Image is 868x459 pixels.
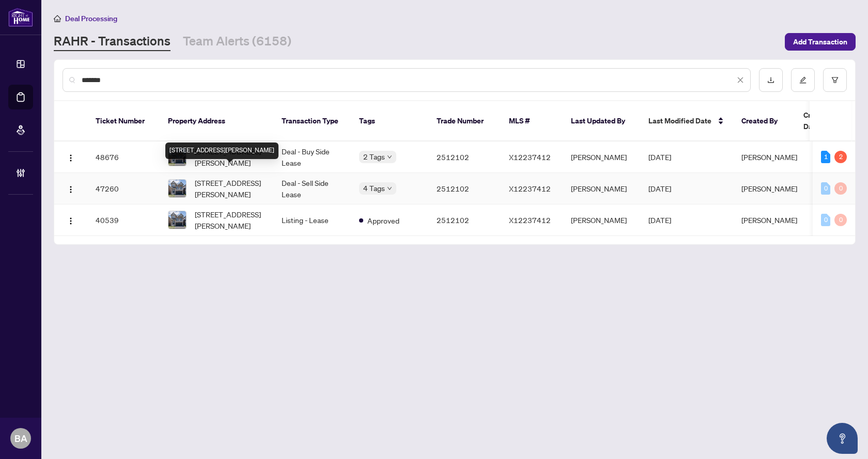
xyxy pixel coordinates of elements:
div: [STREET_ADDRESS][PERSON_NAME] [165,143,278,159]
span: [DATE] [648,215,671,225]
span: Last Modified Date [648,115,711,126]
a: RAHR - Transactions [54,33,171,51]
span: [STREET_ADDRESS][PERSON_NAME] [195,209,265,231]
span: Approved [367,215,399,226]
span: home [54,15,61,22]
th: Tags [351,101,428,141]
th: Transaction Type [273,101,351,141]
span: 2 Tags [363,151,385,163]
td: 2512102 [428,173,501,204]
span: down [387,154,392,160]
td: [PERSON_NAME] [563,204,640,236]
td: 2512102 [428,204,501,236]
img: Logo [67,217,75,225]
span: [DATE] [648,184,671,193]
th: Ticket Number [87,101,160,141]
span: X12237412 [509,152,551,162]
img: Logo [67,185,75,194]
div: 0 [834,182,847,195]
button: Logo [63,180,79,197]
div: 2 [834,151,847,163]
td: [PERSON_NAME] [563,173,640,204]
td: 48676 [87,141,160,173]
a: Team Alerts (6158) [183,33,291,51]
span: download [767,76,774,84]
button: Open asap [827,423,858,454]
span: close [737,76,744,84]
span: [STREET_ADDRESS][PERSON_NAME] [195,177,265,200]
span: 4 Tags [363,182,385,194]
th: Trade Number [428,101,501,141]
button: Logo [63,212,79,228]
th: Created Date [795,101,867,141]
img: logo [8,8,33,27]
span: X12237412 [509,184,551,193]
td: Deal - Buy Side Lease [273,141,351,173]
div: 1 [821,151,830,163]
td: 47260 [87,173,160,204]
span: [PERSON_NAME] [741,152,797,162]
th: Last Modified Date [640,101,733,141]
span: Created Date [803,109,847,132]
img: Logo [67,154,75,162]
span: Add Transaction [793,34,847,50]
td: Deal - Sell Side Lease [273,173,351,204]
img: thumbnail-img [168,180,186,197]
th: Created By [733,101,795,141]
button: Logo [63,149,79,165]
td: Listing - Lease [273,204,351,236]
td: 40539 [87,204,160,236]
img: thumbnail-img [168,211,186,229]
span: filter [831,76,839,84]
span: X12237412 [509,215,551,225]
span: down [387,186,392,191]
span: [PERSON_NAME] [741,215,797,225]
th: Property Address [160,101,273,141]
button: Add Transaction [785,33,856,51]
span: edit [799,76,807,84]
div: 0 [821,214,830,226]
td: 2512102 [428,141,501,173]
td: [PERSON_NAME] [563,141,640,173]
div: 0 [821,182,830,195]
span: Deal Processing [65,14,117,23]
button: filter [823,68,847,92]
span: [PERSON_NAME] [741,184,797,193]
button: download [759,68,783,92]
span: [DATE] [648,152,671,162]
div: 0 [834,214,847,226]
span: BA [14,431,27,446]
button: edit [791,68,815,92]
th: MLS # [501,101,563,141]
th: Last Updated By [563,101,640,141]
